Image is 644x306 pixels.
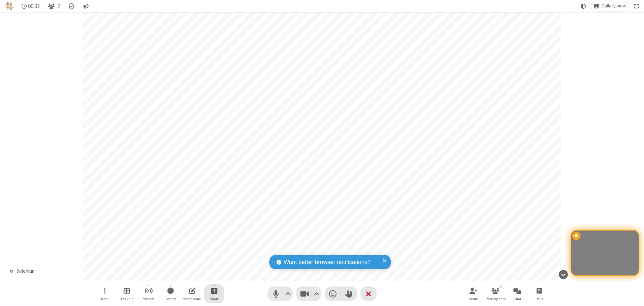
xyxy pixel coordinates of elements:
button: Start streaming [138,284,159,303]
button: Audio settings [284,286,293,301]
span: Participants [486,297,506,301]
button: Manage Breakout Rooms [117,284,137,303]
span: Record [165,297,176,301]
button: Using system theme [578,1,589,11]
span: 00:32 [28,3,40,9]
span: Gallery view [602,3,626,9]
button: Stop video (Alt+V) [296,286,321,301]
span: Whiteboard [183,297,201,301]
button: Hide [556,266,570,282]
span: Share [210,297,219,301]
button: Raise hand [341,286,357,301]
button: Mute (Alt+A) [267,286,293,301]
button: Start recording [160,284,181,303]
button: Change layout [591,1,629,11]
button: Open participant list [485,284,506,303]
div: Meeting details Encryption enabled [65,1,78,11]
button: Open menu [95,284,115,303]
span: Invite [469,297,478,301]
button: Conversation [80,1,91,11]
div: Selenium [14,267,38,275]
span: 2 [57,3,60,9]
button: Fullscreen [632,1,642,11]
img: QA Selenium DO NOT DELETE OR CHANGE [5,2,13,10]
div: 2 [498,284,504,290]
button: Video setting [312,286,321,301]
div: Timer [19,1,43,11]
button: Open shared whiteboard [182,284,202,303]
span: Stream [143,297,154,301]
button: Open participant list [45,1,63,11]
span: Polls [536,297,543,301]
button: Open chat [507,284,527,303]
button: Invite participants (Alt+I) [463,284,484,303]
span: Want better browser notifications? [284,258,371,267]
span: Chat [514,297,521,301]
button: End or leave meeting [360,286,377,301]
button: Start sharing [204,284,224,303]
button: Send a reaction [325,286,341,301]
span: Breakout [120,297,134,301]
span: More [101,297,108,301]
button: Open poll [529,284,549,303]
